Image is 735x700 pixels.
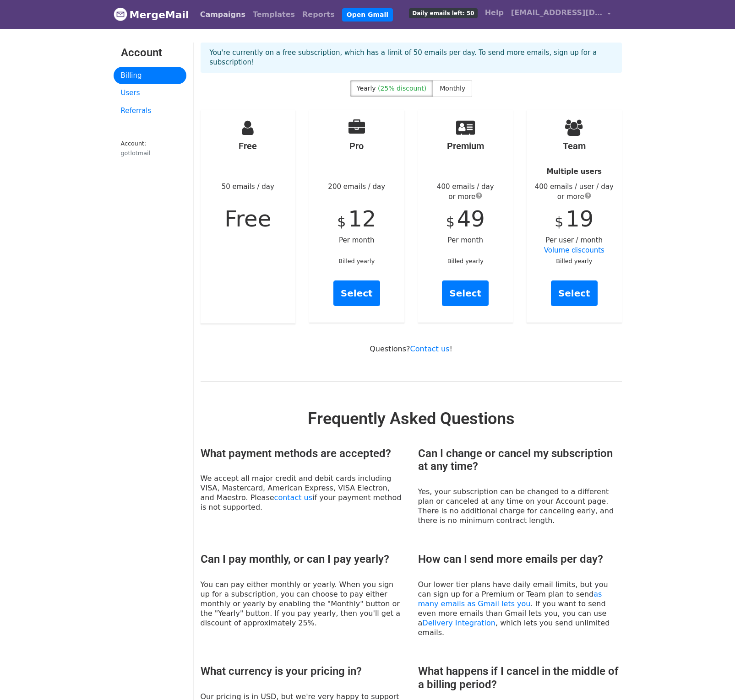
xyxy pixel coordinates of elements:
[121,46,179,59] h3: Account
[249,5,299,24] a: Templates
[547,167,602,176] strong: Multiple users
[422,619,495,627] a: Delivery Integration
[309,140,404,151] h4: Pro
[481,4,507,22] a: Help
[418,447,622,474] h3: Can I change or cancel my subscription at any time?
[348,206,376,232] span: 12
[338,258,375,264] small: Billed yearly
[201,447,404,460] h3: What payment methods are accepted?
[689,656,735,700] iframe: Chat Widget
[457,206,485,232] span: 49
[409,8,477,18] span: Daily emails left: 50
[357,85,376,92] span: Yearly
[556,258,592,264] small: Billed yearly
[114,84,186,102] a: Users
[418,110,513,323] div: Per month
[566,206,593,232] span: 19
[337,214,346,230] span: $
[114,102,186,120] a: Referrals
[544,246,604,254] a: Volume discounts
[114,5,189,24] a: MergeMail
[418,665,622,691] h3: What happens if I cancel in the middle of a billing period?
[201,344,622,354] p: Questions? !
[418,182,513,202] div: 400 emails / day or more
[201,665,404,678] h3: What currency is your pricing in?
[196,5,249,24] a: Campaigns
[201,553,404,566] h3: Can I pay monthly, or can I pay yearly?
[527,110,622,323] div: Per user / month
[299,5,338,24] a: Reports
[201,110,296,323] div: 50 emails / day
[527,182,622,202] div: 400 emails / user / day or more
[201,140,296,151] h4: Free
[342,8,393,22] a: Open Gmail
[114,7,127,21] img: MergeMail logo
[446,214,455,230] span: $
[418,590,602,608] a: as many emails as Gmail lets you
[511,7,603,18] span: [EMAIL_ADDRESS][DOMAIN_NAME]
[418,580,622,637] p: Our lower tier plans have daily email limits, but you can sign up for a Premium or Team plan to s...
[442,280,489,306] a: Select
[309,110,404,323] div: 200 emails / day Per month
[121,149,179,157] div: gotlotmail
[507,4,615,25] a: [EMAIL_ADDRESS][DOMAIN_NAME]
[410,345,450,353] a: Contact us
[201,580,404,628] p: You can pay either monthly or yearly. When you sign up for a subscription, you can choose to pay ...
[555,214,563,230] span: $
[201,474,404,512] p: We accept all major credit and debit cards including VISA, Mastercard, American Express, VISA Ele...
[224,206,271,232] span: Free
[114,67,186,85] a: Billing
[121,140,179,157] small: Account:
[551,280,598,306] a: Select
[378,85,426,92] span: (25% discount)
[418,140,513,151] h4: Premium
[418,487,622,525] p: Yes, your subscription can be changed to a different plan or canceled at any time on your Account...
[527,140,622,151] h4: Team
[210,48,613,67] p: You're currently on a free subscription, which has a limit of 50 emails per day. To send more ema...
[405,4,481,22] a: Daily emails left: 50
[447,258,484,264] small: Billed yearly
[418,553,622,566] h3: How can I send more emails per day?
[274,493,312,502] a: contact us
[333,280,380,306] a: Select
[440,85,465,92] span: Monthly
[201,409,622,429] h2: Frequently Asked Questions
